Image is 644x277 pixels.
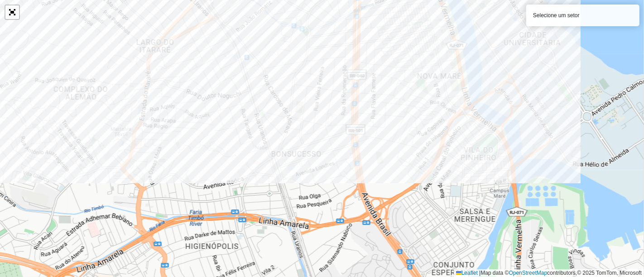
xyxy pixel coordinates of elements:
a: OpenStreetMap [509,270,548,276]
div: Map data © contributors,© 2025 TomTom, Microsoft [454,269,644,277]
a: Leaflet [456,270,478,276]
div: Selecione um setor [526,5,639,26]
span: | [479,270,481,276]
a: Abrir mapa em tela cheia [5,5,19,19]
